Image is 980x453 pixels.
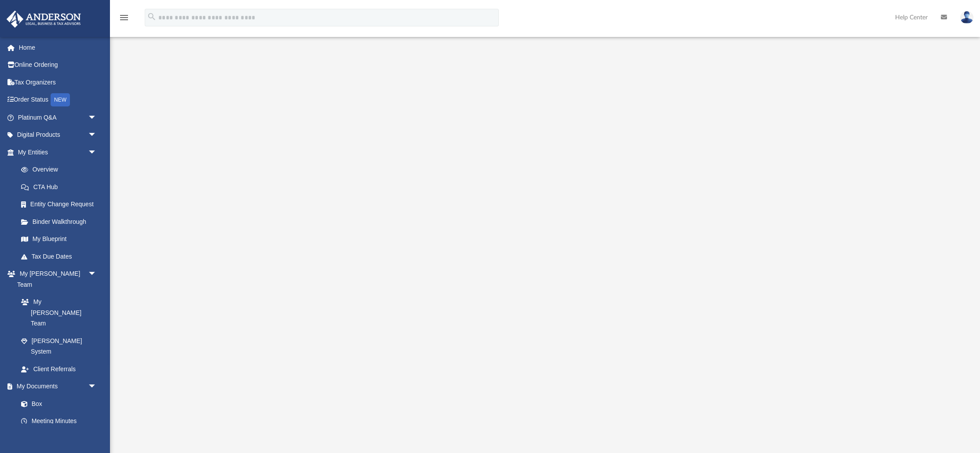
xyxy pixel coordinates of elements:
[6,143,110,161] a: My Entitiesarrow_drop_down
[88,378,106,396] span: arrow_drop_down
[12,248,110,265] a: Tax Due Dates
[51,93,70,106] div: NEW
[12,293,101,332] a: My [PERSON_NAME] Team
[4,11,84,28] img: Anderson Advisors Platinum Portal
[6,378,106,395] a: My Documentsarrow_drop_down
[6,109,110,126] a: Platinum Q&Aarrow_drop_down
[12,161,110,179] a: Overview
[12,395,101,413] a: Box
[12,360,106,378] a: Client Referrals
[119,12,129,23] i: menu
[12,413,106,430] a: Meeting Minutes
[88,109,106,127] span: arrow_drop_down
[6,126,110,144] a: Digital Productsarrow_drop_down
[6,39,110,56] a: Home
[147,12,157,22] i: search
[88,143,106,161] span: arrow_drop_down
[6,265,106,293] a: My [PERSON_NAME] Teamarrow_drop_down
[12,213,110,230] a: Binder Walkthrough
[12,332,106,360] a: [PERSON_NAME] System
[88,265,106,283] span: arrow_drop_down
[6,91,110,109] a: Order StatusNEW
[88,126,106,144] span: arrow_drop_down
[960,11,973,24] img: User Pic
[12,196,110,213] a: Entity Change Request
[119,17,129,23] a: menu
[12,178,110,196] a: CTA Hub
[12,230,106,248] a: My Blueprint
[6,56,110,74] a: Online Ordering
[6,73,110,91] a: Tax Organizers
